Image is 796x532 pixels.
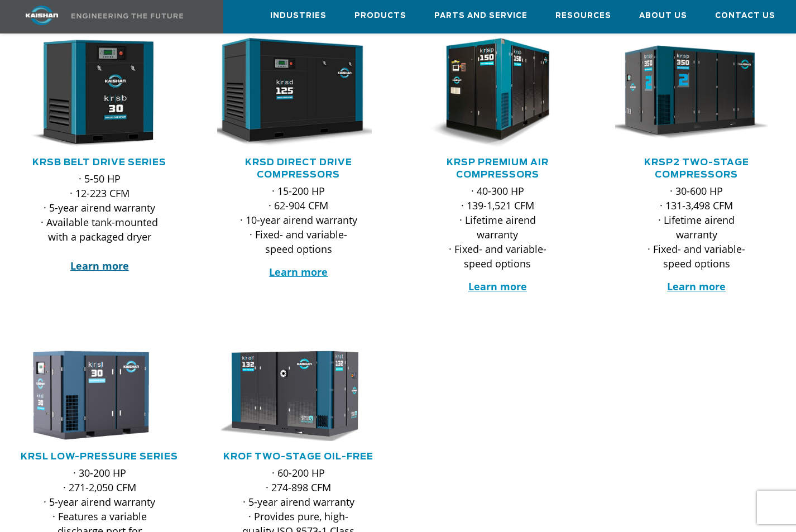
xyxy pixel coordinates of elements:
p: · 15-200 HP · 62-904 CFM · 10-year airend warranty · Fixed- and variable-speed options [239,184,358,256]
a: Learn more [468,280,527,293]
span: Resources [555,9,611,22]
a: KRSP Premium Air Compressors [447,158,549,179]
div: krsp150 [416,38,579,148]
img: krsd125 [209,38,372,148]
a: KRSP2 Two-Stage Compressors [644,158,749,179]
a: Learn more [269,265,328,279]
a: About Us [639,1,687,31]
div: krsp350 [615,38,779,148]
a: Products [354,1,406,31]
a: KRSL Low-Pressure Series [21,452,178,461]
a: KRSB Belt Drive Series [32,158,166,167]
a: Industries [270,1,327,31]
img: krof132 [209,348,372,442]
p: · 40-300 HP · 139-1,521 CFM · Lifetime airend warranty · Fixed- and variable-speed options [438,184,557,271]
span: Products [354,9,406,22]
img: krsp150 [407,38,571,148]
p: · 30-600 HP · 131-3,498 CFM · Lifetime airend warranty · Fixed- and variable-speed options [637,184,756,271]
a: Contact Us [715,1,775,31]
img: krsb30 [9,38,173,148]
a: KROF TWO-STAGE OIL-FREE [223,452,373,461]
img: krsp350 [607,38,770,148]
a: Learn more [667,280,726,293]
span: Contact Us [715,9,775,22]
p: · 5-50 HP · 12-223 CFM · 5-year airend warranty · Available tank-mounted with a packaged dryer [40,171,159,273]
div: krsd125 [217,38,381,148]
a: Learn more [70,259,129,272]
a: Resources [555,1,611,31]
div: krof132 [217,348,381,442]
span: Industries [270,9,327,22]
a: Parts and Service [434,1,528,31]
div: krsl30 [18,348,181,442]
span: Parts and Service [434,9,528,22]
div: krsb30 [18,38,181,148]
img: Engineering the future [71,13,183,18]
span: About Us [639,9,687,22]
img: krsl30 [9,348,173,442]
a: KRSD Direct Drive Compressors [245,158,352,179]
